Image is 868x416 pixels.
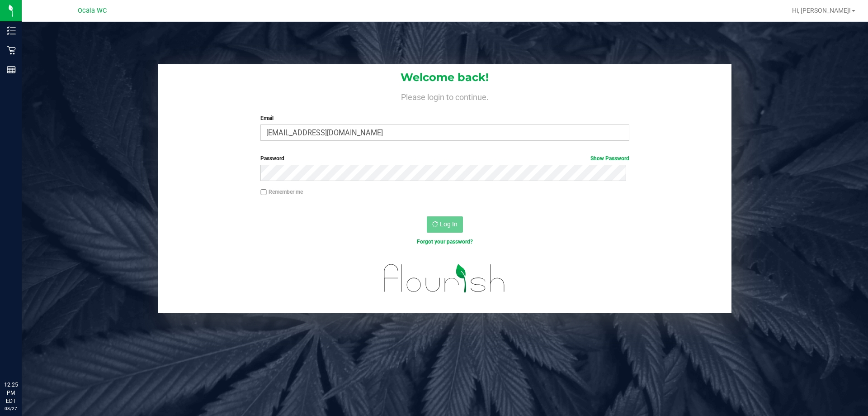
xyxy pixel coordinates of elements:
[78,7,107,14] span: Ocala WC
[792,7,851,14] span: Hi, [PERSON_NAME]!
[260,155,284,162] span: Password
[7,65,16,74] inline-svg: Reports
[4,405,18,412] p: 08/27
[373,255,516,301] img: flourish_logo.svg
[7,46,16,55] inline-svg: Retail
[427,216,463,233] button: Log In
[7,26,16,35] inline-svg: Inventory
[260,114,629,122] label: Email
[590,155,629,162] a: Show Password
[4,381,18,405] p: 12:25 PM EDT
[260,189,267,196] input: Remember me
[158,91,731,101] h4: Please login to continue.
[260,188,303,196] label: Remember me
[158,72,731,83] h1: Welcome back!
[417,239,473,245] a: Forgot your password?
[440,220,458,228] span: Log In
